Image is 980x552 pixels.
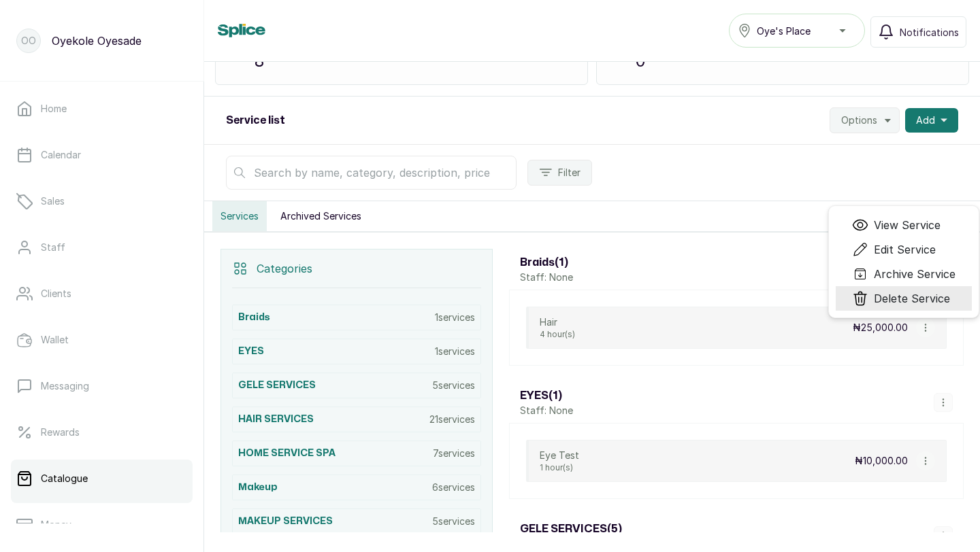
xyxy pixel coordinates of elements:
a: Clients [11,275,193,313]
h2: Service list [226,112,285,128]
h3: Makeup [238,481,278,494]
p: Sales [41,194,65,208]
p: 4 hour(s) [540,329,575,340]
p: OO [21,34,36,48]
h3: GELE SERVICES [238,379,316,392]
span: Filter [558,166,581,179]
p: Messaging [41,379,89,393]
button: Add [905,108,958,133]
p: Wallet [41,333,69,347]
a: Home [11,90,193,128]
a: Staff [11,228,193,266]
p: 1 services [435,345,475,358]
span: Delete Service [874,290,950,307]
h3: MAKEUP SERVICES [238,515,333,528]
p: 5 services [432,515,475,528]
div: Eye Test1 hour(s) [540,449,579,473]
p: 1 services [435,311,475,324]
span: Edit Service [874,241,936,258]
a: Messaging [11,367,193,405]
span: Oye's Place [757,24,811,38]
h3: EYES [238,345,264,358]
p: Staff: None [520,404,573,417]
p: Catalogue [41,472,88,485]
p: Categories [257,260,312,277]
button: Filter [527,160,592,186]
p: Rewards [41,426,80,439]
a: Wallet [11,321,193,359]
button: Oye's Place [729,14,865,48]
h3: HAIR SERVICES [238,413,314,426]
p: Eye Test [540,449,579,462]
p: ₦10,000.00 [855,454,908,468]
p: 1 hour(s) [540,462,579,473]
button: Notifications [870,16,966,48]
button: Archived Services [272,201,370,231]
span: View Service [874,217,941,233]
p: Hair [540,315,575,329]
span: Add [916,114,935,127]
h3: Braids ( 1 ) [520,254,573,271]
p: 7 services [433,447,475,460]
p: 21 services [429,413,475,426]
p: Oyekole Oyesade [52,33,142,49]
p: Clients [41,287,71,300]
p: Staff [41,241,65,254]
h3: Braids [238,311,270,324]
a: Rewards [11,413,193,451]
p: Calendar [41,148,81,162]
button: Services [212,201,267,231]
input: Search by name, category, description, price [226,156,517,190]
span: Options [841,114,877,127]
a: Money [11,506,193,544]
div: Hair4 hour(s) [540,315,575,340]
a: Calendar [11,136,193,174]
button: Options [830,107,900,133]
p: 6 services [432,481,475,494]
h3: EYES ( 1 ) [520,387,573,404]
p: ₦25,000.00 [853,321,908,334]
a: Sales [11,182,193,220]
span: Archive Service [874,266,955,282]
p: Staff: None [520,271,573,284]
a: Catalogue [11,460,193,498]
ul: Menu [828,205,979,318]
h3: GELE SERVICES ( 5 ) [520,521,622,537]
h3: HOME SERVICE SPA [238,447,336,460]
p: Money [41,518,71,532]
span: Notifications [900,25,959,39]
p: Home [41,102,67,116]
p: 5 services [432,379,475,392]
